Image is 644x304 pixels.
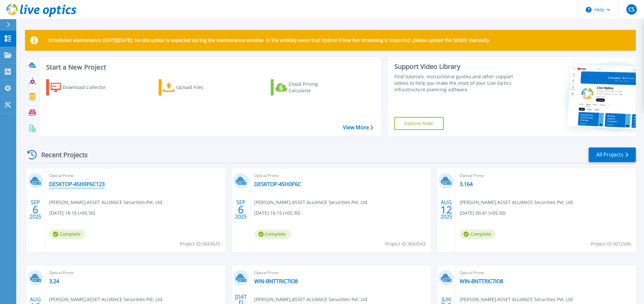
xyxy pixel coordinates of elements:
span: Optical Prime [49,172,221,179]
a: 3.24 [49,278,59,285]
span: Optical Prime [255,172,427,179]
span: Project ID: 3043543 [385,240,426,247]
span: 12 [440,207,452,212]
a: WIN-BNTTRIC7IO8 [460,278,503,285]
a: 3.164 [460,181,473,187]
span: Project ID: 3012586 [591,240,631,247]
span: Optical Prime [255,269,427,276]
span: Complete [255,229,291,239]
span: [DATE] 16:15 (+05:30) [255,209,300,217]
span: [PERSON_NAME] , ASSET ALLIANCE Securities Pvt. Ltd [460,199,573,206]
a: DESKTOP-4SH0P6C123 [49,181,105,187]
span: Optical Prime [49,269,221,276]
span: 6 [33,207,38,212]
span: [DATE] 00:41 (+05:30) [460,209,506,217]
div: AUG 2025 [440,198,453,222]
span: [PERSON_NAME] , ASSET ALLIANCE Securities Pvt. Ltd [255,296,368,303]
span: [DATE] 18:16 (+05:30) [49,209,95,217]
div: SEP 2025 [235,198,247,222]
a: All Projects [589,147,636,162]
a: Upload Files [159,79,231,95]
a: WIN-BNTTRIC7IO8 [255,278,298,285]
a: Explore Now! [394,117,444,130]
span: 6 [238,207,244,212]
span: Complete [49,229,85,239]
span: [PERSON_NAME] , ASSET ALLIANCE Securities Pvt. Ltd [255,199,368,206]
h3: Start a New Project [46,64,373,71]
span: CS [628,7,635,12]
div: Upload Files [176,81,228,94]
div: SEP 2025 [29,198,42,222]
span: Complete [460,229,496,239]
div: Cloud Pricing Calculator [289,81,341,94]
span: [PERSON_NAME] , ASSET ALLIANCE Securities Pvt. Ltd [49,199,162,206]
div: Find tutorials, instructional guides and other support videos to help you make the most of your L... [394,73,521,93]
div: Support Video Library [394,62,521,71]
p: Scheduled Maintenance [DATE][DATE]: No disruption is expected during the maintenance window. In t... [48,38,490,43]
div: Download Collector [63,81,115,94]
span: [PERSON_NAME] , ASSET ALLIANCE Securities Pvt. Ltd [460,296,573,303]
div: Recent Projects [25,147,97,163]
a: Download Collector [46,79,119,95]
span: Optical Prime [460,172,632,179]
span: [PERSON_NAME] , ASSET ALLIANCE Securities Pvt. Ltd [49,296,162,303]
a: View More [343,124,373,131]
a: Cloud Pricing Calculator [271,79,343,95]
span: Project ID: 3043625 [180,240,220,247]
span: Optical Prime [460,269,632,276]
a: DESKTOP-4SH0P6C [255,181,301,187]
